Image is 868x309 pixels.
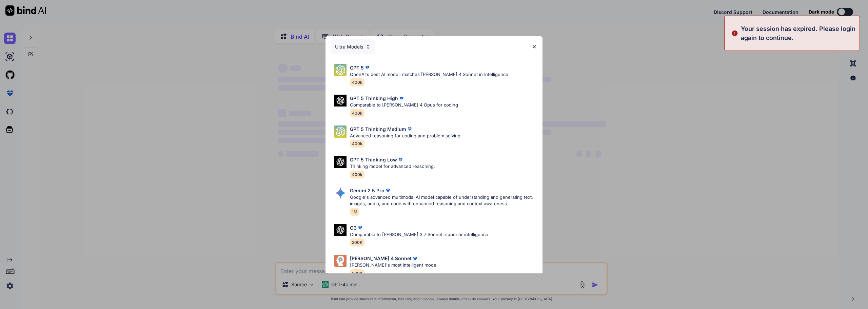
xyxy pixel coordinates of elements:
img: premium [412,255,418,262]
img: Pick Models [334,64,347,76]
img: Pick Models [334,156,347,168]
img: Pick Models [334,187,347,199]
img: Pick Models [334,224,347,236]
img: Pick Models [334,95,347,107]
img: premium [384,187,391,194]
div: Ultra Models [331,39,375,54]
p: Thinking model for advanced reasoning. [350,163,435,170]
span: 400k [350,171,364,178]
span: 400k [350,140,364,148]
img: premium [397,156,404,163]
p: Google's advanced multimodal AI model capable of understanding and generating text, images, audio... [350,194,537,207]
p: Advanced reasoning for coding and problem solving [350,133,460,139]
p: GPT 5 Thinking High [350,95,398,102]
p: OpenAI's best AI model, matches [PERSON_NAME] 4 Sonnet in Intelligence [350,71,508,78]
p: GPT 5 Thinking Medium [350,125,406,133]
p: [PERSON_NAME]'s most intelligent model [350,262,437,269]
img: alert [731,24,738,42]
img: Pick Models [334,125,347,138]
img: close [531,44,537,50]
img: premium [398,95,405,102]
img: premium [364,64,371,71]
p: Your session has expired. Please login again to continue. [741,24,855,42]
span: 400k [350,109,364,117]
p: GPT 5 Thinking Low [350,156,397,163]
p: [PERSON_NAME] 4 Sonnet [350,255,412,262]
p: Gemini 2.5 Pro [350,187,384,194]
img: premium [406,125,413,132]
p: GPT 5 [350,64,364,71]
p: O3 [350,224,357,231]
span: 200K [350,238,364,246]
p: Comparable to [PERSON_NAME] 3.7 Sonnet, superior intelligence [350,231,488,238]
img: Pick Models [365,44,371,50]
img: premium [357,224,363,231]
span: 400k [350,78,364,86]
span: 200K [350,269,364,277]
p: Comparable to [PERSON_NAME] 4 Opus for coding [350,102,458,109]
img: Pick Models [334,255,347,267]
span: 1M [350,208,359,216]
